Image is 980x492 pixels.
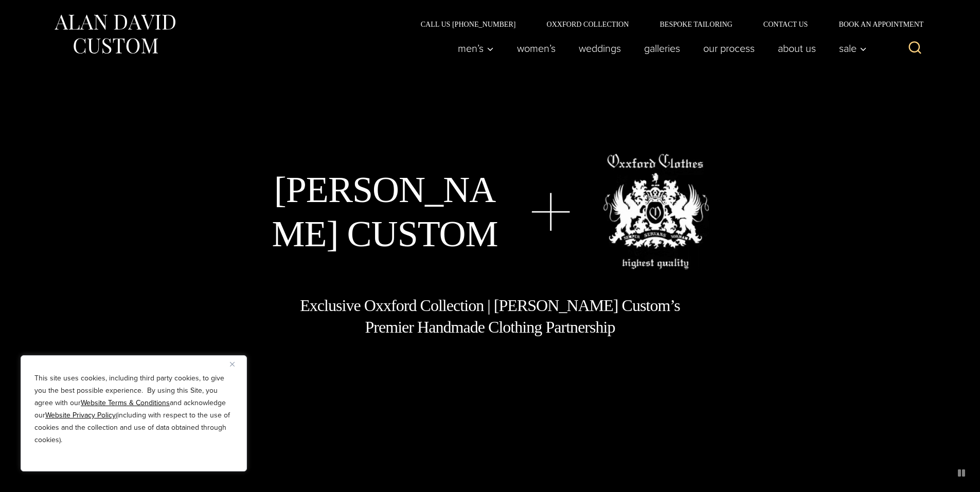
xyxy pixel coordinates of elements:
nav: Primary Navigation [446,38,872,59]
a: Website Privacy Policy [45,410,116,421]
a: Our Process [691,38,766,59]
img: Close [230,362,235,367]
a: Book an Appointment [823,21,927,28]
h1: Exclusive Oxxford Collection | [PERSON_NAME] Custom’s Premier Handmade Clothing Partnership [299,295,681,338]
button: pause animated background image [953,465,970,481]
a: Women’s [505,38,567,59]
a: Galleries [632,38,691,59]
button: View Search Form [903,36,928,61]
a: About Us [766,38,827,59]
a: Call Us [PHONE_NUMBER] [405,21,531,28]
a: Oxxford Collection [531,21,644,28]
a: weddings [567,38,632,59]
p: This site uses cookies, including third party cookies, to give you the best possible experience. ... [34,372,233,446]
a: Bespoke Tailoring [644,21,747,28]
a: Contact Us [748,21,824,28]
h1: [PERSON_NAME] Custom [271,168,498,257]
img: Alan David Custom [53,11,176,57]
nav: Secondary Navigation [405,21,928,28]
span: Sale [839,43,867,53]
span: Men’s [458,43,494,53]
button: Close [230,358,242,370]
img: oxxford clothes, highest quality [603,154,709,269]
a: Website Terms & Conditions [81,397,170,408]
